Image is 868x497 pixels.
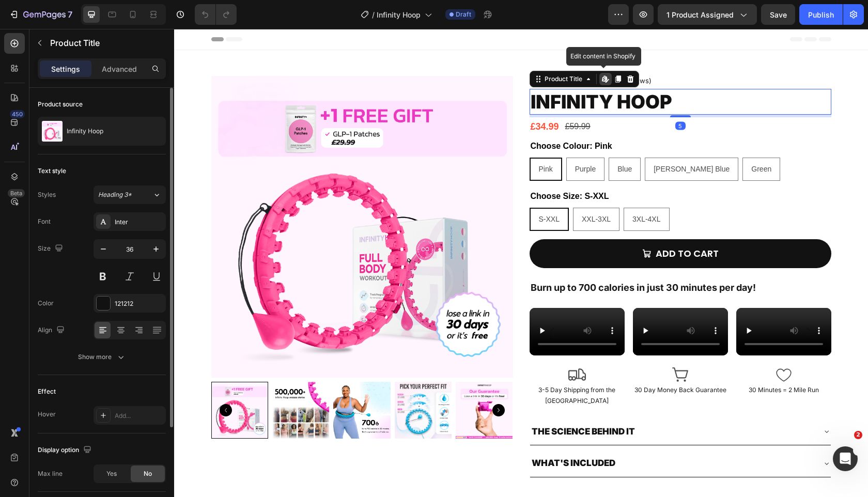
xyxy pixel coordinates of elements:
[355,210,657,239] button: Add to cart
[833,446,858,471] iframe: Intercom live chat
[390,89,417,106] div: £59.99
[38,323,67,337] div: Align
[98,190,132,199] span: Heading 3*
[562,279,657,327] video: Video
[460,355,553,367] p: 30 Day Money Back Guarantee
[443,136,458,144] span: Blue
[38,387,56,396] div: Effect
[8,189,25,197] div: Beta
[51,64,80,74] p: Settings
[38,443,94,457] div: Display option
[357,251,656,267] p: Burn up to 700 calories in just 30 minutes per day!
[401,136,422,144] span: Purple
[355,110,439,125] legend: Choose Colour: Pink
[78,352,126,362] div: Show more
[38,299,54,308] div: Color
[94,185,166,204] button: Heading 3*
[318,375,331,387] button: Carousel Next Arrow
[808,9,834,20] div: Publish
[501,92,512,101] div: 5
[355,279,451,327] video: Video
[144,469,152,478] span: No
[174,29,868,497] iframe: Design area
[854,431,862,439] span: 2
[658,4,757,25] button: 1 product assigned
[10,110,25,118] div: 450
[67,128,103,135] p: Infinity Hoop
[102,64,137,74] p: Advanced
[115,218,163,227] div: Inter
[38,217,51,226] div: Font
[195,4,237,25] div: Undo/Redo
[355,60,657,86] h2: Infinity Hoop
[482,216,545,233] div: Add to cart
[355,88,386,107] div: £34.99
[355,160,436,175] legend: Choose Size: S-XXL
[479,136,555,144] span: [PERSON_NAME] Blue
[38,166,66,176] div: Text style
[68,8,72,21] p: 7
[377,9,421,20] span: Infinity Hoop
[761,4,795,25] button: Save
[577,136,597,144] span: Green
[115,299,163,308] div: 121212
[408,186,437,194] span: XXL-3XL
[357,355,450,378] p: 3-5 Day Shipping from the [GEOGRAPHIC_DATA]
[620,288,649,317] button: Carousel Next Arrow
[365,136,379,144] span: Pink
[358,395,461,411] p: THE SCIENCE BEHIND IT
[799,4,843,25] button: Publish
[358,426,441,442] p: WHAT'S INCLUDED
[42,121,63,142] img: product feature img
[4,4,77,25] button: 7
[115,411,163,421] div: Add...
[38,242,65,256] div: Size
[368,45,410,55] div: Product Title
[38,469,63,478] div: Max line
[459,279,554,327] video: Video
[365,186,385,194] span: S-XXL
[38,410,56,419] div: Hover
[667,9,734,20] span: 1 product assigned
[38,348,166,366] button: Show more
[364,288,393,317] button: Carousel Back Arrow
[106,469,117,478] span: Yes
[38,100,83,109] div: Product source
[50,37,162,49] p: Product Title
[372,9,375,20] span: /
[770,10,787,19] span: Save
[456,10,471,19] span: Draft
[38,190,56,199] div: Styles
[458,186,486,194] span: 3XL-4XL
[563,355,656,367] p: 30 Minutes = 2 Mile Run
